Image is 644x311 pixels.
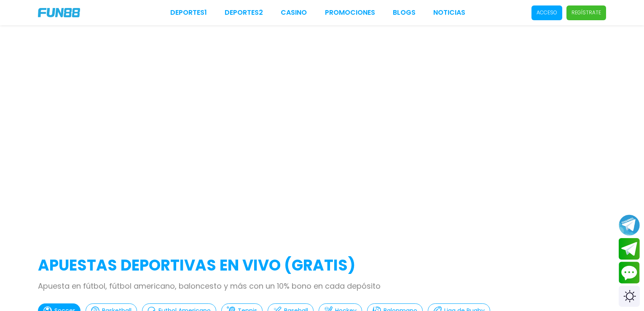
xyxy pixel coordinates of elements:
[38,254,606,277] h2: APUESTAS DEPORTIVAS EN VIVO (gratis)
[572,9,601,16] p: Regístrate
[619,238,640,260] button: Join telegram
[38,8,80,17] img: Company Logo
[325,8,375,18] a: Promociones
[619,286,640,307] div: Switch theme
[38,280,606,292] p: Apuesta en fútbol, fútbol americano, baloncesto y más con un 10% bono en cada depósito
[393,8,416,18] a: BLOGS
[281,8,307,18] a: CASINO
[619,214,640,236] button: Join telegram channel
[433,8,465,18] a: NOTICIAS
[225,8,263,18] a: Deportes2
[619,262,640,284] button: Contact customer service
[170,8,207,18] a: Deportes1
[537,9,557,16] p: Acceso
